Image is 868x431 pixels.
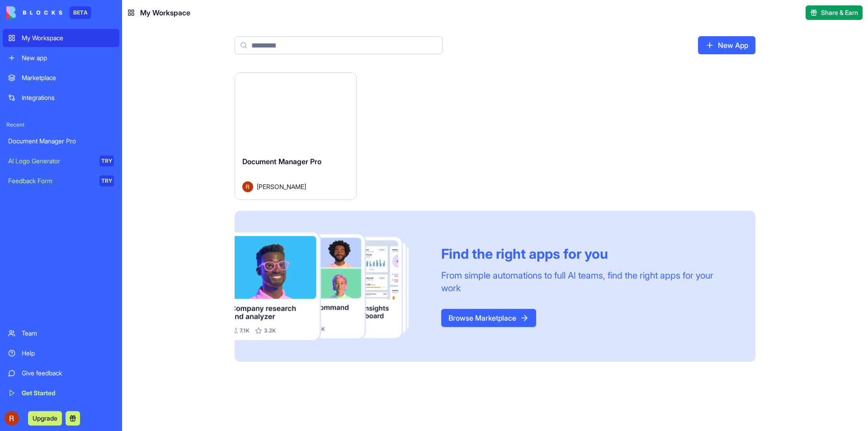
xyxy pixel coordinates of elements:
a: BETA [6,6,91,19]
a: Browse Marketplace [441,309,536,327]
div: Integrations [22,93,114,102]
img: logo [6,6,62,19]
span: My Workspace [140,7,190,18]
a: Upgrade [28,413,62,422]
span: Recent [3,121,119,128]
div: TRY [99,175,114,186]
a: Document Manager Pro [3,132,119,150]
a: Marketplace [3,69,119,87]
img: Frame_181_egmpey.png [235,232,427,341]
div: BETA [70,6,91,19]
div: Marketplace [22,73,114,82]
span: Share & Earn [821,8,858,17]
div: AI Logo Generator [8,156,93,166]
img: Avatar [242,181,253,192]
a: Help [3,344,119,362]
a: Team [3,324,119,342]
div: TRY [99,156,114,166]
img: ACg8ocK4BY4_wpnMdKKfK10f42NGOtIoLhMGWlXiNI7zlJQ6F33OOQ=s96-c [5,411,19,426]
a: Feedback FormTRY [3,172,119,190]
div: New app [22,53,114,62]
a: New App [698,36,755,54]
div: Find the right apps for you [441,246,734,262]
span: Document Manager Pro [242,157,321,166]
div: Get Started [22,388,114,398]
a: New app [3,49,119,67]
div: Document Manager Pro [8,137,114,146]
a: Give feedback [3,364,119,382]
div: Help [22,349,114,358]
a: My Workspace [3,29,119,47]
a: Get Started [3,384,119,402]
div: From simple automations to full AI teams, find the right apps for your work [441,269,734,294]
a: AI Logo GeneratorTRY [3,152,119,170]
button: Share & Earn [806,5,863,20]
div: Give feedback [22,369,114,378]
a: Document Manager ProAvatar[PERSON_NAME] [235,72,357,200]
div: Team [22,329,114,338]
a: Integrations [3,89,119,107]
div: Feedback Form [8,176,93,185]
span: [PERSON_NAME] [257,182,306,191]
div: My Workspace [22,33,114,43]
button: Upgrade [28,411,62,426]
